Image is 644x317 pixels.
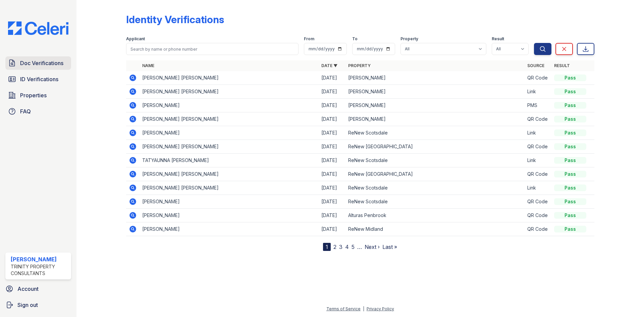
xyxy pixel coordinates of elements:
td: [DATE] [319,99,345,112]
td: [PERSON_NAME] [345,99,525,112]
td: [PERSON_NAME] [140,195,319,209]
a: Terms of Service [326,306,361,311]
div: Pass [554,171,586,177]
td: ReNew Midland [345,222,525,236]
label: Property [400,36,418,42]
div: Pass [554,88,586,95]
label: Result [492,36,504,42]
span: Properties [20,91,47,99]
img: CE_Logo_Blue-a8612792a0a2168367f1c8372b55b34899dd931a85d93a1a3d3e32e68fde9ad4.png [3,21,74,35]
td: QR Code [525,222,551,236]
td: [PERSON_NAME] [140,209,319,222]
div: | [363,306,364,311]
td: Link [525,181,551,195]
td: [PERSON_NAME] [345,85,525,99]
td: [PERSON_NAME] [PERSON_NAME] [140,181,319,195]
div: Pass [554,74,586,81]
td: [DATE] [319,126,345,140]
span: Doc Verifications [20,59,63,67]
a: Privacy Policy [367,306,394,311]
td: Alturas Penbrook [345,209,525,222]
a: 2 [333,244,336,250]
td: [DATE] [319,154,345,167]
td: [DATE] [319,181,345,195]
td: [PERSON_NAME] [PERSON_NAME] [140,71,319,85]
td: ReNew [GEOGRAPHIC_DATA] [345,167,525,181]
td: ReNew Scotsdale [345,126,525,140]
td: [DATE] [319,112,345,126]
a: Next › [365,244,380,250]
td: [PERSON_NAME] [140,99,319,112]
td: [DATE] [319,209,345,222]
div: Pass [554,226,586,232]
td: [PERSON_NAME] [140,222,319,236]
a: ID Verifications [5,72,71,86]
td: QR Code [525,71,551,85]
label: From [304,36,314,42]
div: Pass [554,198,586,205]
div: Pass [554,116,586,122]
label: To [352,36,358,42]
a: FAQ [5,105,71,118]
a: Last » [382,244,397,250]
a: Result [554,63,570,68]
td: ReNew Scotsdale [345,181,525,195]
a: Name [142,63,154,68]
td: ReNew Scotsdale [345,195,525,209]
td: [PERSON_NAME] [PERSON_NAME] [140,85,319,99]
a: Source [527,63,544,68]
span: FAQ [20,107,31,115]
div: Trinity Property Consultants [11,263,68,277]
a: Account [3,282,74,296]
a: 3 [339,244,342,250]
td: ReNew [GEOGRAPHIC_DATA] [345,140,525,154]
td: [DATE] [319,167,345,181]
td: Link [525,85,551,99]
a: 5 [352,244,355,250]
div: Pass [554,212,586,219]
td: Link [525,154,551,167]
a: Property [348,63,371,68]
td: QR Code [525,209,551,222]
td: [DATE] [319,140,345,154]
td: QR Code [525,112,551,126]
td: [DATE] [319,195,345,209]
td: [DATE] [319,85,345,99]
td: [PERSON_NAME] [PERSON_NAME] [140,167,319,181]
td: [PERSON_NAME] [PERSON_NAME] [140,140,319,154]
div: [PERSON_NAME] [11,255,68,263]
td: [PERSON_NAME] [PERSON_NAME] [140,112,319,126]
td: QR Code [525,195,551,209]
a: Doc Verifications [5,56,71,70]
td: [PERSON_NAME] [140,126,319,140]
span: … [357,243,362,251]
span: Sign out [17,301,38,309]
div: Identity Verifications [126,13,224,25]
td: Link [525,126,551,140]
td: ReNew Scotsdale [345,154,525,167]
td: PMS [525,99,551,112]
a: 4 [345,244,349,250]
div: 1 [323,243,331,251]
td: [DATE] [319,222,345,236]
a: Properties [5,89,71,102]
a: Date ▼ [321,63,337,68]
div: Pass [554,184,586,191]
div: Pass [554,102,586,109]
span: ID Verifications [20,75,58,83]
div: Pass [554,129,586,136]
input: Search by name or phone number [126,43,299,55]
label: Applicant [126,36,145,42]
td: [PERSON_NAME] [345,112,525,126]
td: [DATE] [319,71,345,85]
div: Pass [554,157,586,164]
td: QR Code [525,167,551,181]
td: QR Code [525,140,551,154]
div: Pass [554,143,586,150]
a: Sign out [3,298,74,312]
td: TATYAUNNA [PERSON_NAME] [140,154,319,167]
td: [PERSON_NAME] [345,71,525,85]
span: Account [17,285,39,293]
